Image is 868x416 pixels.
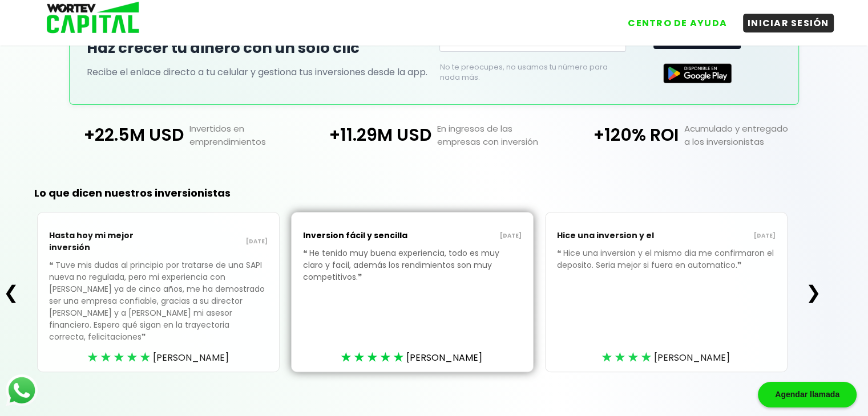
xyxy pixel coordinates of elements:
button: ❯ [802,281,825,304]
div: ★★★★ [601,349,654,366]
p: Acumulado y entregado a los inversionistas [679,122,805,148]
span: ❞ [142,331,148,342]
p: No te preocupes, no usamos tu número para nada más. [439,62,607,83]
img: Google Play [663,63,732,83]
button: CENTRO DE AYUDA [623,14,732,32]
p: [DATE] [666,231,775,240]
div: Agendar llamada [758,382,857,407]
p: He tenido muy buena experiencia, todo es muy claro y facil, además los rendimientos son muy compe... [303,247,522,300]
p: +11.29M USD [310,122,431,148]
p: Hice una inversion y el mismo dia me confirmaron el deposito. Seria mejor si fuera en automatico. [557,247,776,288]
span: ❝ [557,247,563,259]
a: CENTRO DE AYUDA [612,5,732,32]
p: Inversion fácil y sencilla [303,224,412,247]
img: logos_whatsapp-icon.242b2217.svg [6,374,38,406]
p: Invertidos en emprendimientos [184,122,310,148]
p: Tuve mis dudas al principio por tratarse de una SAPI nueva no regulada, pero mi experiencia con [... [49,259,268,360]
div: ★★★★★ [87,349,153,366]
p: Hasta hoy mi mejor inversión [49,224,158,259]
button: INICIAR SESIÓN [743,14,834,32]
p: +120% ROI [558,122,679,148]
p: [DATE] [412,231,521,240]
p: Hice una inversion y el [557,224,666,247]
span: ❝ [303,247,309,259]
span: [PERSON_NAME] [406,350,482,365]
span: ❞ [737,259,744,271]
p: +22.5M USD [63,122,184,148]
span: [PERSON_NAME] [153,350,229,365]
div: ★★★★★ [341,349,406,366]
h2: Haz crecer tu dinero con un solo clic [87,37,428,59]
p: [DATE] [159,237,268,246]
a: INICIAR SESIÓN [732,5,834,32]
span: ❝ [49,259,55,271]
p: En ingresos de las empresas con inversión [431,122,558,148]
span: ❞ [358,271,364,283]
p: Recibe el enlace directo a tu celular y gestiona tus inversiones desde la app. [87,65,428,79]
span: [PERSON_NAME] [654,350,730,365]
